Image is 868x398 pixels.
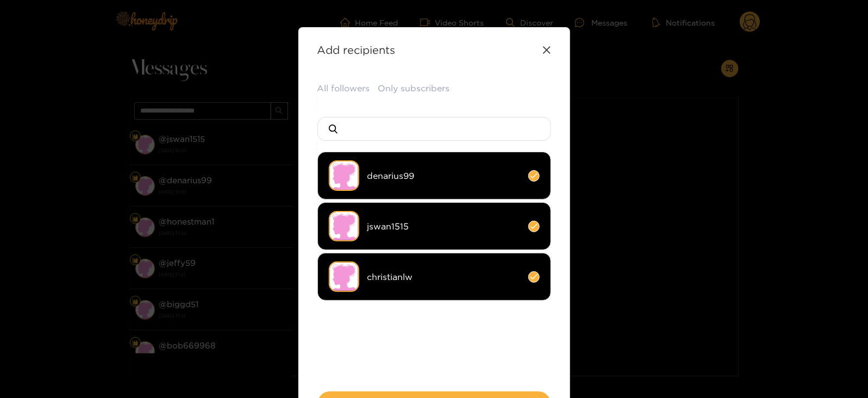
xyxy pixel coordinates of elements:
[378,82,450,95] button: Only subscribers
[329,262,359,292] img: no-avatar.png
[367,271,520,283] span: christianlw
[367,170,520,182] span: denarius99
[329,160,359,191] img: no-avatar.png
[317,82,370,95] button: All followers
[329,211,359,241] img: no-avatar.png
[367,220,520,233] span: jswan1515
[317,43,396,56] strong: Add recipients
